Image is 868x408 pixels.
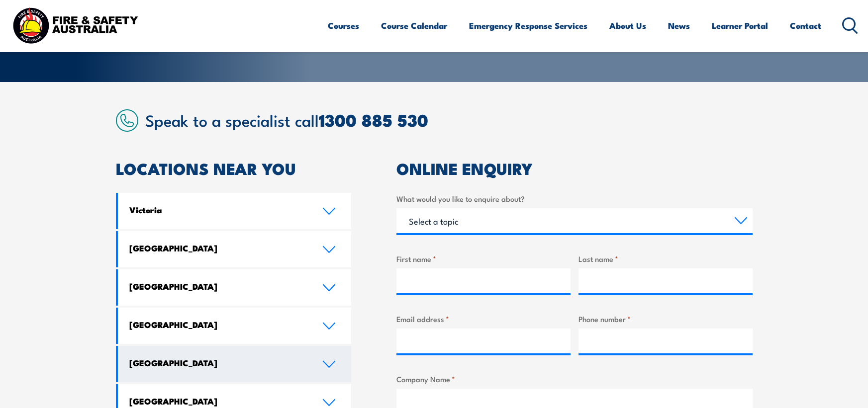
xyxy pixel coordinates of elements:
label: Last name [579,253,753,264]
label: What would you like to enquire about? [396,193,753,204]
a: 1300 885 530 [319,106,428,133]
a: Emergency Response Services [469,12,587,39]
h4: [GEOGRAPHIC_DATA] [129,281,307,292]
h4: [GEOGRAPHIC_DATA] [129,243,307,253]
h2: LOCATIONS NEAR YOU [116,161,352,175]
h4: [GEOGRAPHIC_DATA] [129,319,307,330]
label: Phone number [579,313,753,325]
a: Course Calendar [381,12,447,39]
a: [GEOGRAPHIC_DATA] [118,269,352,306]
h4: [GEOGRAPHIC_DATA] [129,396,307,407]
h2: Speak to a specialist call [145,111,753,129]
h4: Victoria [129,204,307,215]
label: Company Name [396,373,753,385]
a: [GEOGRAPHIC_DATA] [118,231,352,267]
a: Learner Portal [712,12,768,39]
h4: [GEOGRAPHIC_DATA] [129,357,307,368]
a: [GEOGRAPHIC_DATA] [118,346,352,382]
label: First name [396,253,571,264]
a: [GEOGRAPHIC_DATA] [118,308,352,344]
a: News [668,12,690,39]
a: Contact [790,12,821,39]
a: Courses [328,12,359,39]
label: Email address [396,313,571,325]
a: Victoria [118,193,352,229]
h2: ONLINE ENQUIRY [396,161,753,175]
a: About Us [609,12,646,39]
